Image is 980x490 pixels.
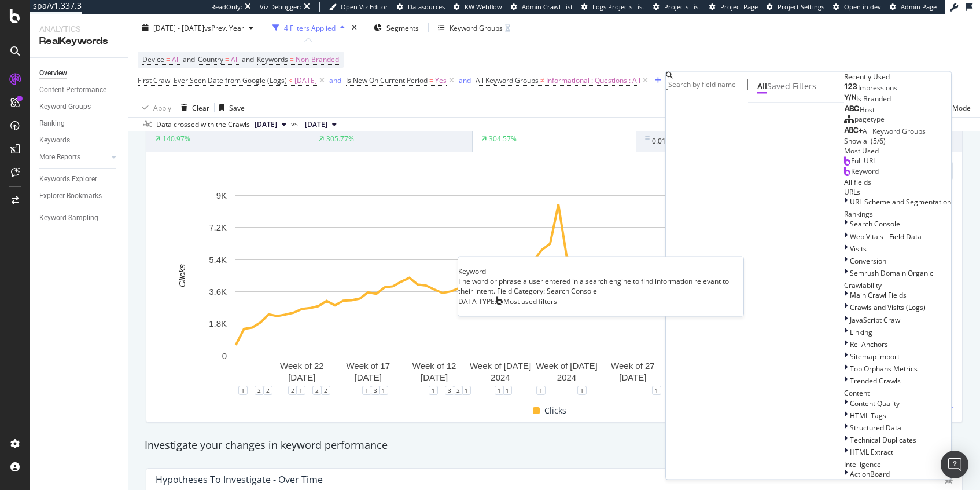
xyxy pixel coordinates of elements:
span: Admin Crawl List [522,2,573,11]
div: 1 [296,386,305,395]
div: 1 [652,386,661,395]
span: 2025 Aug. 22nd [255,119,277,130]
a: Overview [39,67,120,79]
div: 1 [536,386,546,395]
div: 3 [445,386,454,395]
div: 1 [503,386,512,395]
span: All Keyword Groups [476,75,539,85]
span: and [242,54,254,64]
span: vs Prev. Year [204,23,244,32]
text: 9K [216,191,227,200]
span: All Keyword Groups [863,126,926,136]
span: Open Viz Editor [341,2,388,11]
span: ActionBoard [850,469,890,479]
span: Full URL [851,155,876,165]
span: Trended Crawls [850,376,901,386]
span: Country [198,54,223,64]
span: Top Orphans Metrics [850,364,918,374]
div: ( 5 / 6 ) [871,136,886,146]
div: Save [229,103,245,112]
div: Rankings [844,209,951,219]
span: HTML Extract [850,447,893,457]
span: Conversion [850,255,886,265]
span: Structured Data [850,422,901,432]
text: 1.8K [209,319,227,328]
text: Week of 17 [346,361,390,371]
span: Projects List [664,2,701,11]
a: Projects List [653,2,701,12]
span: First Crawl Ever Seen Date from Google (Logs) [138,75,287,85]
a: Logs Projects List [581,2,644,12]
span: Content Quality [850,398,900,408]
div: URLs [844,187,951,196]
a: Project Settings [767,2,824,12]
div: 2 [321,386,330,395]
span: Segments [386,23,419,32]
div: 305.77% [326,134,354,144]
div: 3 [371,386,380,395]
div: 4 Filters Applied [284,23,336,32]
div: 2 [454,386,463,395]
div: 2 [255,386,264,395]
div: 140.97% [163,134,190,144]
span: Yes [435,72,447,89]
span: Crawls and Visits (Logs) [850,302,926,312]
text: Clicks [177,264,187,287]
span: Visits [850,243,867,253]
span: Project Page [720,2,758,11]
div: Data crossed with the Crawls [156,119,250,130]
div: bug [945,476,953,484]
div: 1 [495,386,504,395]
text: 2024 [491,372,510,382]
span: Technical Duplicates [850,434,916,444]
a: KW Webflow [454,2,502,12]
button: [DATE] [250,118,291,131]
div: Keyword Sampling [39,212,98,224]
div: 0.01 [652,136,666,146]
text: 0 [222,351,227,361]
span: ≠ [540,75,544,85]
button: Save [215,98,245,117]
text: [DATE] [288,372,315,382]
span: = [429,75,433,85]
span: HTML Tags [850,410,886,420]
div: Keyword [458,266,743,276]
text: 2024 [557,372,576,382]
text: Week of 12 [412,361,456,371]
div: 2 [288,386,297,395]
text: 3.6K [209,287,227,297]
div: Saved Filters [767,81,816,92]
div: RealKeywords [39,35,119,48]
div: 1 [379,386,388,395]
div: Most Used [844,146,951,156]
span: URL Scheme and Segmentation [850,197,951,207]
span: Non-Branded [296,52,339,68]
text: [DATE] [619,372,646,382]
a: Admin Page [890,2,937,12]
span: All [231,52,239,68]
span: Sitemap import [850,351,900,361]
span: [DATE] [294,72,317,89]
text: 7.2K [209,222,227,232]
span: Most used filters [503,297,557,306]
div: 1 [362,386,371,395]
div: Investigate your changes in keyword performance [145,438,964,453]
span: JavaScript Crawl [850,315,902,324]
button: Apply [138,98,171,117]
a: Keyword Groups [39,101,120,113]
span: Host [860,105,875,115]
div: 2 [263,386,272,395]
div: Ranking [39,118,65,130]
div: All fields [844,177,951,187]
div: Viz Debugger: [260,2,301,12]
div: Apply [153,103,171,112]
a: Open in dev [833,2,881,12]
span: pagetype [854,114,885,124]
span: Informational : Questions : All [546,72,640,89]
a: Keywords Explorer [39,173,120,185]
button: 4 Filters Applied [268,19,349,37]
div: Hypotheses to Investigate - Over Time [156,474,323,485]
a: Open Viz Editor [329,2,388,12]
div: 1 [238,386,248,395]
span: KW Webflow [465,2,502,11]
